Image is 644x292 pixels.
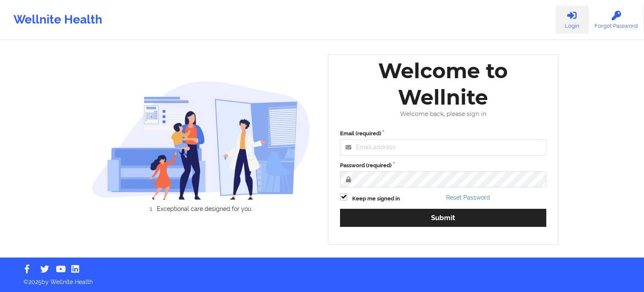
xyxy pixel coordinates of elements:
div: Welcome to Wellnite [334,58,552,110]
a: Forgot Password [588,6,644,34]
label: Keep me signed in [352,195,400,203]
li: Exceptional care designed for you. [99,205,310,212]
label: Email (required) [340,129,546,138]
button: Submit [340,209,546,227]
div: Welcome back, please sign in [334,110,552,118]
p: © 2025 by Wellnite Health [18,272,626,286]
label: Password (required) [340,161,546,170]
a: Reset Password [446,194,490,201]
img: wellnite-auth-hero_200.c722682e.png [92,81,311,200]
input: Email address [340,139,546,155]
a: Login [556,6,588,34]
